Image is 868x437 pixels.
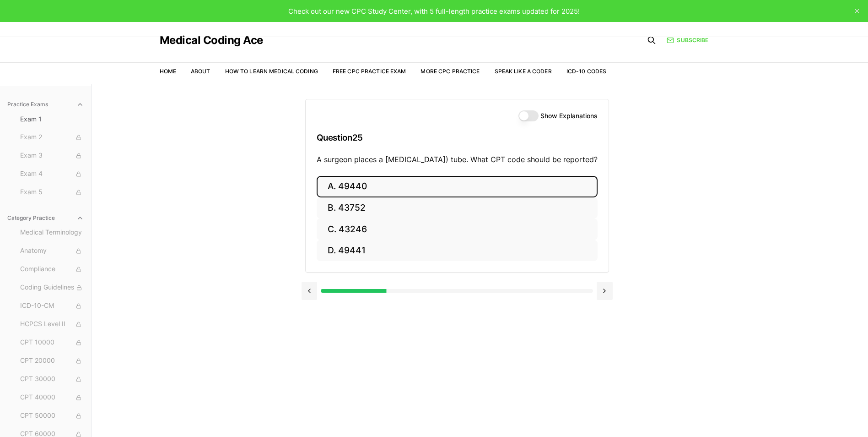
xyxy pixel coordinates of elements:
[16,130,87,145] button: Exam 2
[191,68,210,75] a: About
[20,283,84,293] span: Coding Guidelines
[20,393,84,403] span: CPT 40000
[16,280,87,295] button: Coding Guidelines
[566,68,606,75] a: ICD-10 Codes
[16,167,87,181] button: Exam 4
[16,148,87,163] button: Exam 3
[225,68,318,75] a: How to Learn Medical Coding
[317,176,598,197] button: A. 49440
[317,240,598,262] button: D. 49441
[317,197,598,219] button: B. 43752
[16,112,87,126] button: Exam 1
[160,35,263,46] a: Medical Coding Ace
[20,338,84,348] span: CPT 10000
[540,113,598,119] label: Show Explanations
[317,218,598,240] button: C. 43246
[317,124,598,151] h3: Question 25
[20,356,84,366] span: CPT 20000
[16,185,87,200] button: Exam 5
[16,299,87,313] button: ICD-10-CM
[20,228,84,238] span: Medical Terminology
[20,115,84,124] span: Exam 1
[20,319,84,329] span: HCPCS Level II
[288,7,580,16] span: Check out our new CPC Study Center, with 5 full-length practice exams updated for 2025!
[850,4,864,18] button: close
[495,68,552,75] a: Speak Like a Coder
[16,354,87,368] button: CPT 20000
[20,151,84,161] span: Exam 3
[20,301,84,311] span: ICD-10-CM
[16,225,87,240] button: Medical Terminology
[421,68,480,75] a: More CPC Practice
[16,409,87,423] button: CPT 50000
[333,68,406,75] a: Free CPC Practice Exam
[20,246,84,256] span: Anatomy
[16,372,87,387] button: CPT 30000
[20,132,84,142] span: Exam 2
[20,411,84,421] span: CPT 50000
[4,97,87,112] button: Practice Exams
[16,390,87,405] button: CPT 40000
[16,335,87,350] button: CPT 10000
[20,187,84,197] span: Exam 5
[160,68,176,75] a: Home
[20,264,84,274] span: Compliance
[667,36,708,44] a: Subscribe
[16,262,87,277] button: Compliance
[16,244,87,258] button: Anatomy
[16,317,87,332] button: HCPCS Level II
[20,169,84,179] span: Exam 4
[317,154,598,165] p: A surgeon places a [MEDICAL_DATA]) tube. What CPT code should be reported?
[20,374,84,384] span: CPT 30000
[4,211,87,225] button: Category Practice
